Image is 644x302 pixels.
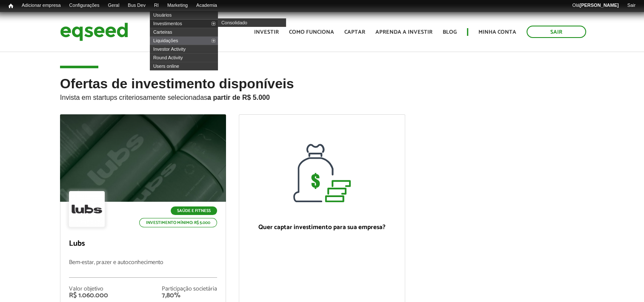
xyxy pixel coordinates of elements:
[192,2,221,9] a: Academia
[623,2,640,9] a: Sair
[579,3,618,8] strong: [PERSON_NAME]
[69,286,108,292] div: Valor objetivo
[69,239,217,249] p: Lubs
[139,218,217,227] p: Investimento mínimo: R$ 5.000
[163,2,192,9] a: Marketing
[60,91,584,102] p: Invista em startups criteriosamente selecionadas
[9,3,13,9] span: Início
[207,94,270,101] strong: a partir de R$ 5.000
[171,206,217,215] p: Saúde e Fitness
[478,29,516,35] a: Minha conta
[162,286,217,292] div: Participação societária
[443,29,457,35] a: Blog
[289,29,334,35] a: Como funciona
[17,2,65,9] a: Adicionar empresa
[60,76,584,114] h2: Ofertas de investimento disponíveis
[65,2,104,9] a: Configurações
[4,2,17,10] a: Início
[69,259,217,278] p: Bem-estar, prazer e autoconhecimento
[527,26,586,38] a: Sair
[60,20,128,43] img: EqSeed
[344,29,365,35] a: Captar
[150,11,218,19] a: Usuários
[103,2,123,9] a: Geral
[248,224,396,231] p: Quer captar investimento para sua empresa?
[150,2,163,9] a: RI
[162,292,217,299] div: 7,80%
[254,29,279,35] a: Investir
[69,292,108,299] div: R$ 1.060.000
[375,29,432,35] a: Aprenda a investir
[568,2,623,9] a: Olá[PERSON_NAME]
[123,2,150,9] a: Bus Dev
